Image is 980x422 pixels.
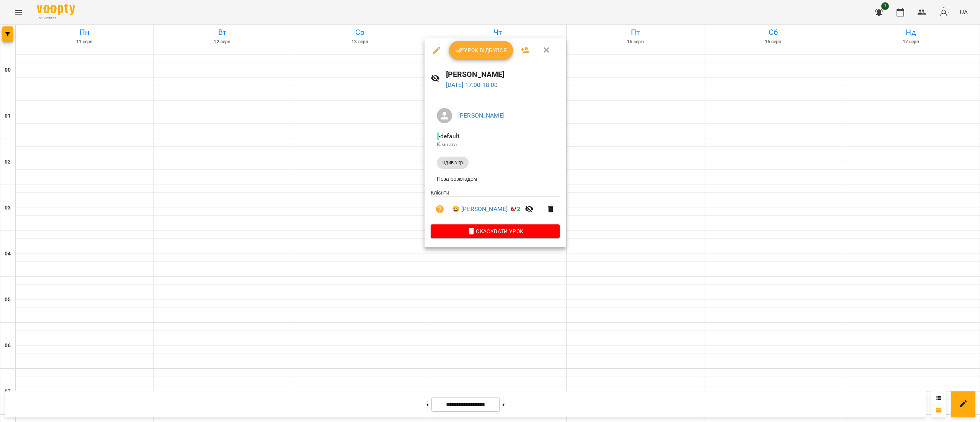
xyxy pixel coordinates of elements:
[446,69,560,80] h6: [PERSON_NAME]
[437,227,554,236] span: Скасувати Урок
[455,46,507,55] span: Урок відбувся
[517,205,520,213] span: 2
[449,41,513,59] button: Урок відбувся
[437,159,469,166] span: Індив.Укр.
[431,189,560,224] ul: Клієнти
[511,205,514,213] span: 6
[458,112,505,119] a: [PERSON_NAME]
[511,205,520,213] b: /
[446,81,498,88] a: [DATE] 17:00-18:00
[431,172,560,186] li: Поза розкладом
[452,204,508,214] a: 😀 [PERSON_NAME]
[431,200,449,218] button: Візит ще не сплачено. Додати оплату?
[437,132,461,140] span: - default
[431,224,560,238] button: Скасувати Урок
[437,141,554,149] p: Кімната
